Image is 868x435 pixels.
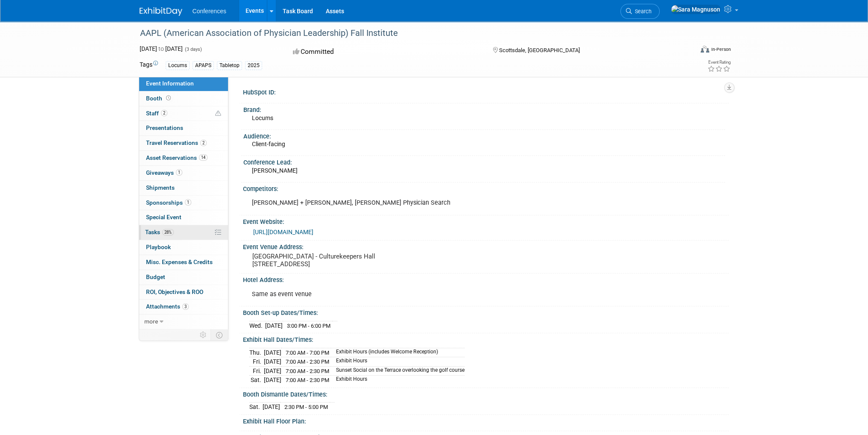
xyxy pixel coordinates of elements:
[185,199,191,206] span: 1
[215,110,221,118] span: Potential Scheduling Conflict -- at least one attendee is tagged in another overlapping event.
[499,47,580,53] span: Scottsdale, [GEOGRAPHIC_DATA]
[243,241,729,251] div: Event Venue Address:
[146,139,207,146] span: Travel Reservations
[146,95,172,102] span: Booth
[249,376,264,385] td: Sat.
[137,26,681,41] div: AAPL (American Association of Physician Leadership) Fall Institute
[252,253,436,268] pre: [GEOGRAPHIC_DATA] - Culturekeepers Hall [STREET_ADDRESS]
[243,215,729,226] div: Event Website:
[246,194,634,212] div: [PERSON_NAME] + [PERSON_NAME], [PERSON_NAME] Physician Search
[243,156,725,167] div: Conference Lead:
[196,329,211,341] td: Personalize Event Tab Strip
[286,359,329,365] span: 7:00 AM - 2:30 PM
[243,388,729,399] div: Booth Dismantle Dates/Times:
[140,60,158,70] td: Tags
[252,141,285,147] span: Client-facing
[146,80,194,87] span: Event Information
[139,314,228,329] a: more
[161,110,167,116] span: 2
[157,45,165,52] span: to
[217,61,242,70] div: Tabletop
[139,300,228,314] a: Attachments3
[701,46,709,53] img: Format-Inperson.png
[671,5,721,14] img: Sara Magnuson
[146,214,181,220] span: Special Event
[162,229,174,235] span: 28%
[139,151,228,165] a: Asset Reservations14
[243,306,729,317] div: Booth Set-up Dates/Times:
[139,91,228,106] a: Booth
[620,4,660,19] a: Search
[139,121,228,135] a: Presentations
[249,366,264,376] td: Fri.
[286,377,329,383] span: 7:00 AM - 2:30 PM
[140,7,182,16] img: ExhibitDay
[200,140,207,146] span: 2
[243,415,729,426] div: Exhibit Hall Floor Plan:
[146,110,167,117] span: Staff
[331,348,465,357] td: Exhibit Hours (includes Welcome Reception)
[331,366,465,376] td: Sunset Social on the Terrace overlooking the golf course
[246,286,634,303] div: Same as event venue
[139,196,228,210] a: Sponsorships1
[139,76,228,91] a: Event Information
[710,46,731,53] div: In-Person
[245,61,262,70] div: 2025
[707,60,730,65] div: Event Rating
[249,357,264,367] td: Fri.
[139,106,228,121] a: Staff2
[286,368,329,374] span: 7:00 AM - 2:30 PM
[199,154,208,161] span: 14
[264,366,281,376] td: [DATE]
[643,44,731,57] div: Event Format
[146,169,182,176] span: Giveaways
[146,273,165,280] span: Budget
[166,61,190,70] div: Locums
[265,321,283,330] td: [DATE]
[249,403,263,411] td: Sat.
[139,270,228,285] a: Budget
[139,225,228,240] a: Tasks28%
[243,273,729,284] div: Hotel Address:
[146,199,191,206] span: Sponsorships
[284,404,328,410] span: 2:30 PM - 5:00 PM
[182,303,189,310] span: 3
[164,95,172,101] span: Booth not reserved yet
[264,357,281,367] td: [DATE]
[193,8,226,15] span: Conferences
[139,255,228,270] a: Misc. Expenses & Credits
[210,329,228,341] td: Toggle Event Tabs
[139,181,228,195] a: Shipments
[176,169,182,176] span: 1
[146,288,203,295] span: ROI, Objectives & ROO
[243,103,725,114] div: Brand:
[249,321,265,330] td: Wed.
[331,376,465,385] td: Exhibit Hours
[140,45,183,52] span: [DATE] [DATE]
[139,285,228,300] a: ROI, Objectives & ROO
[264,348,281,357] td: [DATE]
[243,86,729,97] div: HubSpot ID:
[146,154,208,161] span: Asset Reservations
[249,348,264,357] td: Thu.
[331,357,465,367] td: Exhibit Hours
[139,136,228,150] a: Travel Reservations2
[146,259,213,265] span: Misc. Expenses & Credits
[193,61,214,70] div: APAPS
[264,376,281,385] td: [DATE]
[286,350,329,356] span: 7:00 AM - 7:00 PM
[252,115,273,121] span: Locums
[146,184,175,191] span: Shipments
[184,47,202,52] span: (3 days)
[243,333,729,344] div: Exhibit Hall Dates/Times:
[146,244,171,250] span: Playbook
[263,403,280,411] td: [DATE]
[146,303,189,310] span: Attachments
[253,229,313,235] a: [URL][DOMAIN_NAME]
[139,210,228,225] a: Special Event
[243,182,729,193] div: Competitors:
[144,318,158,325] span: more
[139,166,228,180] a: Giveaways1
[287,323,330,329] span: 3:00 PM - 6:00 PM
[632,8,652,15] span: Search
